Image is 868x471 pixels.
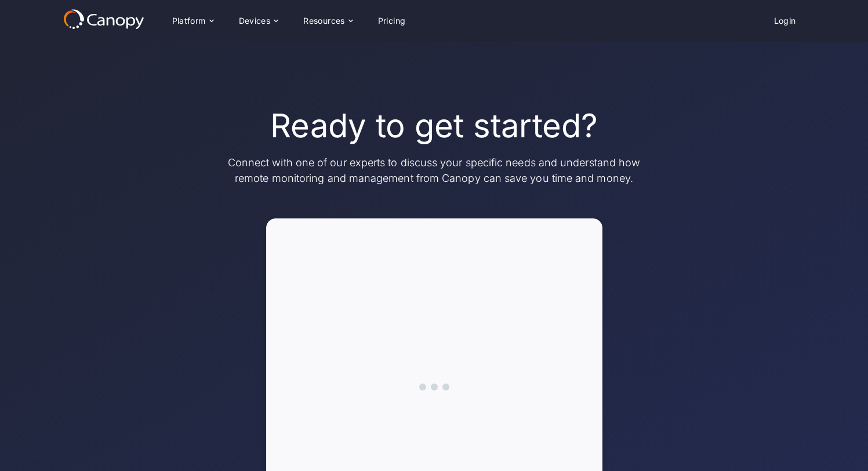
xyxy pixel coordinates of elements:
[172,17,206,25] div: Platform
[239,17,271,25] div: Devices
[226,155,643,186] p: Connect with one of our experts to discuss your specific needs and understand how remote monitori...
[303,17,345,25] div: Resources
[765,10,805,32] a: Login
[369,10,415,32] a: Pricing
[270,107,598,145] h1: Ready to get started?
